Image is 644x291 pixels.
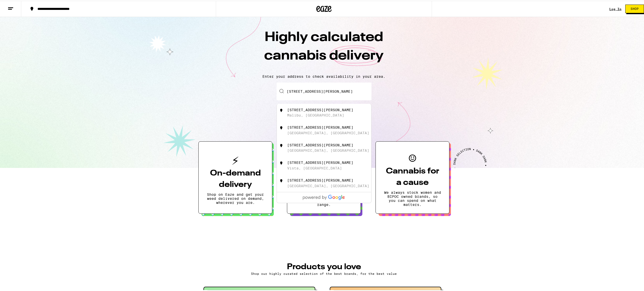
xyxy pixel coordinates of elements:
div: [GEOGRAPHIC_DATA], [GEOGRAPHIC_DATA] [287,130,369,134]
div: [STREET_ADDRESS][PERSON_NAME] [287,160,353,164]
div: [GEOGRAPHIC_DATA], [GEOGRAPHIC_DATA] [287,148,369,152]
div: Malibu, [GEOGRAPHIC_DATA] [287,112,344,117]
img: 6316 Busch Drive [279,178,284,183]
span: Shop [631,7,639,10]
p: Shop our highly curated selection of the best brands, for the best value [203,271,444,275]
img: 6316 Busch Drive North [279,142,284,147]
button: Shop [625,4,644,12]
p: We always stock women and BIPOC owned brands, so you can spend on what matters. [384,190,441,206]
p: Enter your address to check availability in your area. [5,74,643,78]
h3: On-demand delivery [207,167,264,190]
h3: Cannabis for a cause [384,165,441,188]
p: Shop on Eaze and get your weed delivered on demand, wherever you are. [207,192,264,204]
img: 6316 Busch Drive [279,160,284,165]
div: Vista, [GEOGRAPHIC_DATA] [287,165,342,169]
button: On-demand deliveryShop on Eaze and get your weed delivered on demand, wherever you are. [198,141,272,213]
a: Log In [609,7,621,10]
img: 6316 Busch Drive [279,107,284,112]
div: [STREET_ADDRESS][PERSON_NAME] [287,107,353,111]
div: [STREET_ADDRESS][PERSON_NAME] [287,125,353,129]
input: Enter your delivery address [277,82,371,100]
h1: Highly calculated cannabis delivery [235,28,412,70]
div: [GEOGRAPHIC_DATA], [GEOGRAPHIC_DATA] [287,183,369,187]
h3: PRODUCTS YOU LOVE [203,262,444,270]
img: 6316 Busch Garden Drive [279,125,284,130]
span: Hi. Need any help? [3,4,36,8]
div: [STREET_ADDRESS][PERSON_NAME] [287,142,353,146]
div: [STREET_ADDRESS][PERSON_NAME] [287,178,353,182]
button: Cannabis for a causeWe always stock women and BIPOC owned brands, so you can spend on what matters. [376,141,449,213]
